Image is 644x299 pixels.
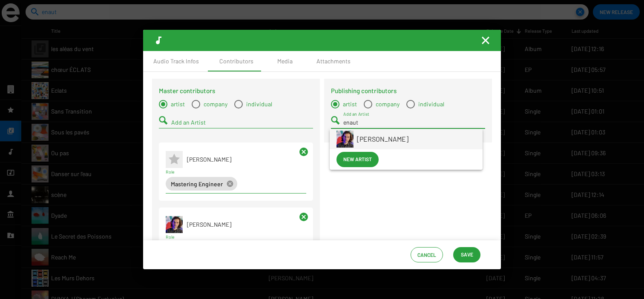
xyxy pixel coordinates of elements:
[226,180,234,188] mat-icon: cancel
[331,99,485,108] mat-radio-group: Select a type
[277,57,293,65] div: Media
[299,147,309,157] mat-icon: cancel
[316,57,351,65] div: Attachments
[159,85,313,96] h4: Master contributors
[299,212,309,222] mat-icon: cancel
[187,156,231,163] span: [PERSON_NAME]
[166,175,306,192] mat-chip-list: Term selection
[480,35,491,46] button: Fermer la fenêtre
[461,247,473,262] span: Save
[153,57,199,65] div: Audio Track Infos
[417,247,436,262] span: Cancel
[415,100,444,108] span: individual
[241,181,306,188] input: Role
[336,152,379,167] button: New artist
[187,221,231,228] span: [PERSON_NAME]
[343,119,485,126] input: Number
[219,57,253,65] div: Contributors
[171,119,313,126] input: Number
[331,85,485,96] h4: Publishing contributors
[357,129,476,149] span: [PERSON_NAME]
[372,100,400,108] span: company
[411,247,443,262] button: Cancel
[166,177,237,191] mat-chip: Mastering Engineer
[243,100,272,108] span: individual
[200,100,227,108] span: company
[166,216,183,233] img: 0024218569_10.jpeg
[343,151,372,167] span: New artist
[159,99,313,108] mat-radio-group: Select a type
[336,131,354,148] img: 0024218569_10.jpeg
[167,100,185,108] span: artist
[339,100,357,108] span: artist
[453,247,480,262] button: Save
